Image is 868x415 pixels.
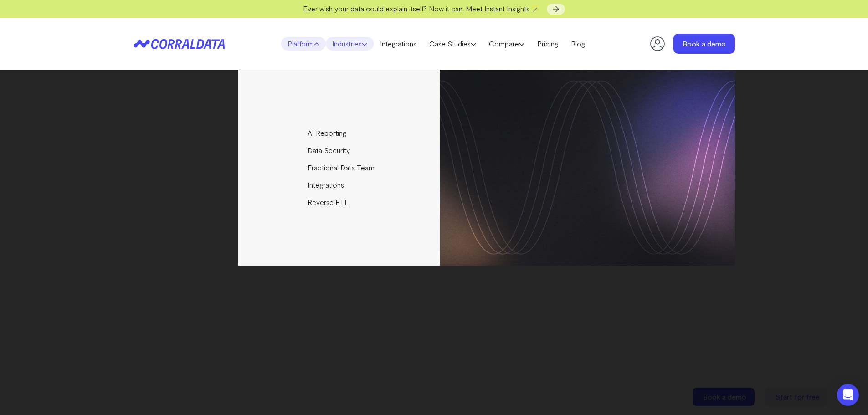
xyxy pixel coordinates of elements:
a: Blog [565,37,591,51]
a: Reverse ETL [238,194,441,211]
a: Compare [483,37,531,51]
a: Platform [281,37,326,51]
a: Industries [326,37,374,51]
a: Integrations [374,37,423,51]
span: Ever wish your data could explain itself? Now it can. Meet Instant Insights 🪄 [303,4,540,13]
a: Book a demo [673,34,735,54]
a: Integrations [238,176,441,194]
a: Data Security [238,142,441,159]
a: AI Reporting [238,124,441,142]
a: Pricing [531,37,565,51]
a: Case Studies [423,37,483,51]
a: Fractional Data Team [238,159,441,176]
div: Open Intercom Messenger [837,384,859,406]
